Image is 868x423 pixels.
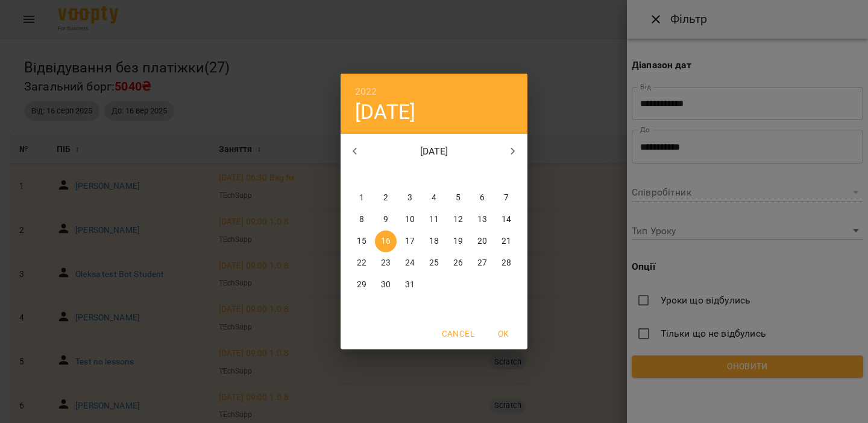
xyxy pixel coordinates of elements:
p: 14 [502,214,511,226]
button: 14 [495,209,517,231]
p: 30 [381,279,391,291]
span: вт [375,169,397,181]
p: 20 [477,235,487,247]
button: Cancel [437,323,479,345]
p: 7 [504,192,509,204]
p: 23 [381,257,391,269]
button: 1 [351,187,373,209]
p: 1 [359,192,364,204]
p: 13 [477,214,487,226]
button: 2022 [355,83,377,100]
p: 6 [480,192,485,204]
p: 24 [405,257,415,269]
button: 8 [351,209,373,231]
span: OK [489,326,518,341]
button: 11 [423,209,445,231]
p: 10 [405,214,415,226]
p: [DATE] [370,144,499,159]
button: 4 [423,187,445,209]
p: 3 [407,192,412,204]
button: 26 [447,252,469,274]
button: 29 [351,274,373,296]
span: чт [423,169,445,181]
p: 8 [359,214,364,226]
p: 29 [357,279,366,291]
button: 3 [399,187,421,209]
button: 30 [375,274,397,296]
button: 17 [399,231,421,252]
p: 31 [405,279,415,291]
button: OK [484,323,523,345]
button: [DATE] [355,100,415,124]
p: 5 [456,192,461,204]
button: 12 [447,209,469,231]
p: 19 [453,235,463,247]
button: 6 [471,187,493,209]
button: 5 [447,187,469,209]
p: 4 [432,192,436,204]
p: 26 [453,257,463,269]
span: нд [495,169,517,181]
button: 28 [495,252,517,274]
button: 2 [375,187,397,209]
p: 25 [429,257,439,269]
p: 16 [381,235,391,247]
button: 20 [471,231,493,252]
button: 19 [447,231,469,252]
p: 22 [357,257,366,269]
p: 15 [357,235,366,247]
button: 23 [375,252,397,274]
button: 15 [351,231,373,252]
span: пн [351,169,373,181]
button: 9 [375,209,397,231]
span: пт [447,169,469,181]
p: 12 [453,214,463,226]
button: 24 [399,252,421,274]
span: Cancel [442,326,474,341]
button: 16 [375,231,397,252]
p: 21 [502,235,511,247]
span: сб [471,169,493,181]
p: 9 [383,214,388,226]
span: ср [399,169,421,181]
p: 2 [383,192,388,204]
button: 31 [399,274,421,296]
button: 21 [495,231,517,252]
p: 18 [429,235,439,247]
p: 11 [429,214,439,226]
p: 28 [502,257,511,269]
p: 27 [477,257,487,269]
button: 18 [423,231,445,252]
button: 10 [399,209,421,231]
button: 27 [471,252,493,274]
button: 13 [471,209,493,231]
button: 7 [495,187,517,209]
p: 17 [405,235,415,247]
button: 22 [351,252,373,274]
button: 25 [423,252,445,274]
